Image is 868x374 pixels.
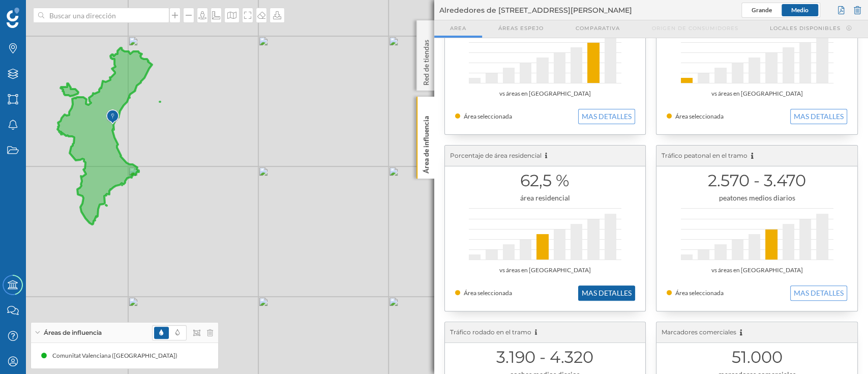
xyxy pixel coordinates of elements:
button: MAS DETALLES [578,109,635,124]
div: área residencial [455,193,636,203]
div: Tráfico rodado en el tramo [445,322,646,343]
div: vs áreas en [GEOGRAPHIC_DATA] [667,265,847,275]
span: Grande [752,6,772,14]
img: Geoblink Logo [7,8,19,28]
span: Origen de consumidores [651,24,738,32]
p: Área de influencia [421,112,431,174]
h1: 3.190 - 4.320 [455,348,636,367]
div: Porcentaje de área residencial [445,146,646,166]
div: Comunitat Valenciana ([GEOGRAPHIC_DATA]) [52,351,183,361]
div: peatones medios diarios [667,193,847,203]
span: Soporte [20,7,56,16]
span: Alrededores de [STREET_ADDRESS][PERSON_NAME] [439,5,632,15]
span: Comparativa [575,24,619,32]
span: Medio [791,6,809,14]
img: Marker [106,107,119,127]
p: Red de tiendas [421,36,431,85]
button: MAS DETALLES [578,285,635,301]
span: Locales disponibles [770,24,841,32]
div: vs áreas en [GEOGRAPHIC_DATA] [455,265,636,275]
span: Area [450,24,466,32]
span: Área seleccionada [464,289,512,297]
h1: 51.000 [667,348,847,367]
button: MAS DETALLES [790,109,847,124]
div: Marcadores comerciales [656,322,857,343]
div: Tráfico peatonal en el tramo [656,146,857,166]
span: Área seleccionada [675,112,724,120]
div: vs áreas en [GEOGRAPHIC_DATA] [455,89,636,99]
button: MAS DETALLES [790,285,847,301]
span: Área seleccionada [675,289,724,297]
div: vs áreas en [GEOGRAPHIC_DATA] [667,89,847,99]
h1: 2.570 - 3.470 [667,171,847,190]
span: Áreas de influencia [44,328,102,337]
h1: 62,5 % [455,171,636,190]
span: Área seleccionada [464,112,512,120]
span: Áreas espejo [498,24,544,32]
